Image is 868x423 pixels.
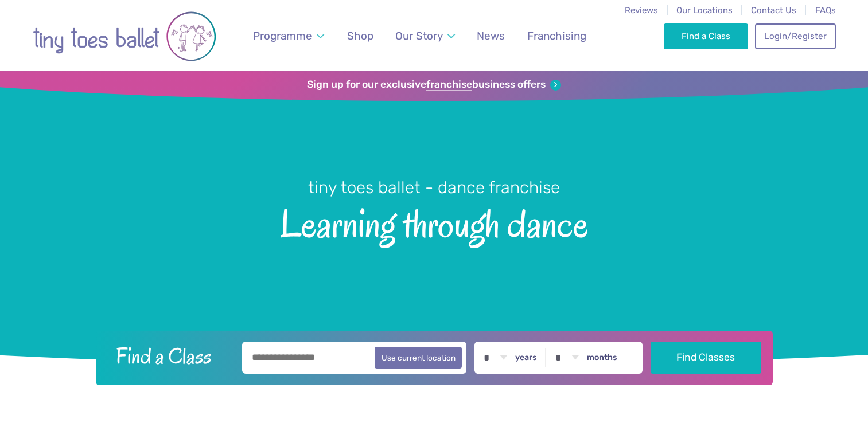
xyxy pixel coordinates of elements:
a: Our Locations [676,5,733,15]
img: tiny toes ballet [33,7,216,65]
a: News [472,22,511,49]
a: Sign up for our exclusivefranchisebusiness offers [307,79,561,91]
a: Shop [341,22,379,49]
a: Reviews [625,5,658,15]
button: Find Classes [651,342,761,374]
span: Learning through dance [20,199,848,245]
label: years [515,352,537,363]
a: Franchising [521,22,591,49]
a: Contact Us [751,5,796,15]
a: Find a Class [664,23,748,49]
a: FAQs [815,5,836,15]
a: Programme [247,22,329,49]
label: months [587,352,617,363]
span: Franchising [527,29,586,42]
span: Shop [347,29,373,42]
strong: franchise [426,79,472,91]
a: Our Story [390,22,460,49]
span: Programme [253,29,312,42]
button: Use current location [375,347,462,369]
span: News [477,29,505,42]
a: Login/Register [755,23,835,49]
small: tiny toes ballet - dance franchise [308,178,560,197]
h2: Find a Class [107,342,234,370]
span: Our Story [395,29,443,42]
